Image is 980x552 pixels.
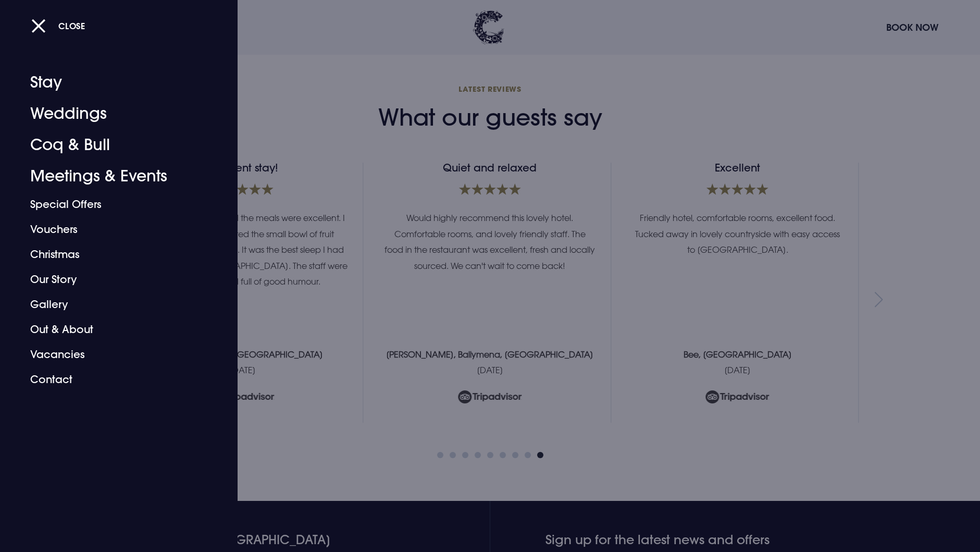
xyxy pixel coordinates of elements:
a: Special Offers [30,192,195,217]
a: Contact [30,367,195,392]
a: Out & About [30,317,195,342]
a: Vouchers [30,217,195,242]
a: Our Story [30,267,195,292]
a: Gallery [30,292,195,317]
a: Coq & Bull [30,129,195,161]
a: Weddings [30,98,195,129]
a: Vacancies [30,342,195,367]
a: Stay [30,67,195,98]
span: Close [58,20,85,31]
a: Christmas [30,242,195,267]
button: Close [31,15,85,36]
a: Meetings & Events [30,161,195,192]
